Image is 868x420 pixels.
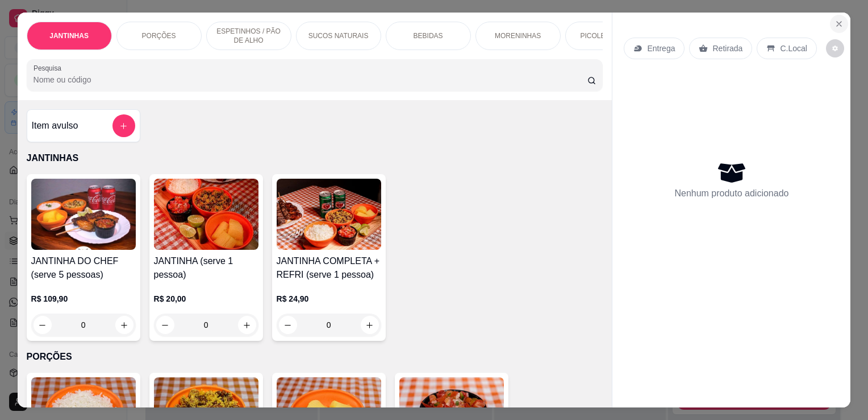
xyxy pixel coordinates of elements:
[647,43,675,54] p: Entrega
[27,350,603,364] p: PORÇÕES
[34,63,65,73] label: Pesquisa
[32,119,78,133] h4: Item avulso
[154,179,258,250] img: product-image
[826,39,844,57] button: decrease-product-quantity
[581,31,635,40] p: PICOLÉS VILELA
[830,15,848,33] button: Close
[154,293,258,304] p: R$ 20,00
[277,293,381,304] p: R$ 24,90
[216,27,282,45] p: ESPETINHOS / PÃO DE ALHO
[34,74,587,85] input: Pesquisa
[674,187,788,200] p: Nenhum produto adicionado
[112,114,135,137] button: add-separate-item
[712,43,742,54] p: Retirada
[49,31,89,40] p: JANTINHAS
[495,31,541,40] p: MORENINHAS
[31,179,136,250] img: product-image
[308,31,369,40] p: SUCOS NATURAIS
[154,254,258,282] h4: JANTINHA (serve 1 pessoa)
[31,293,136,304] p: R$ 109,90
[780,43,807,54] p: C.Local
[414,31,443,40] p: BEBIDAS
[277,254,381,282] h4: JANTINHA COMPLETA + REFRI (serve 1 pessoa)
[31,254,136,282] h4: JANTINHA DO CHEF (serve 5 pessoas)
[142,31,176,40] p: PORÇÕES
[277,179,381,250] img: product-image
[27,151,603,165] p: JANTINHAS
